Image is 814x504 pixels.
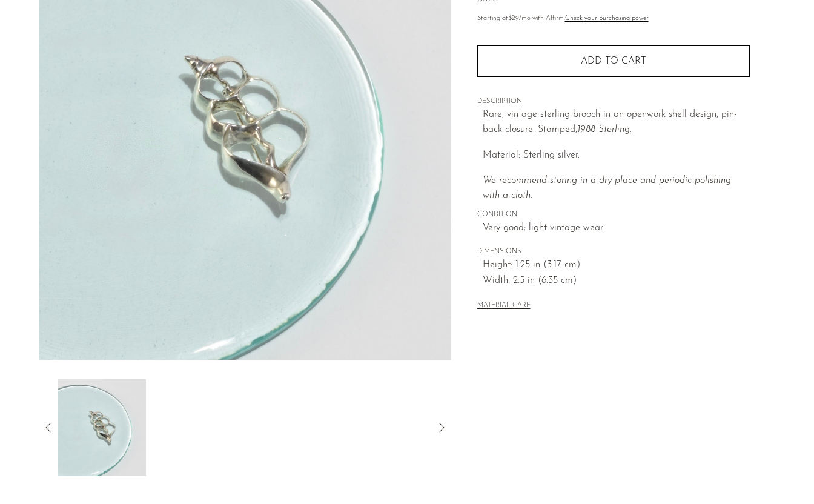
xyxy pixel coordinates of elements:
span: DIMENSIONS [477,247,750,257]
img: Openwork Shell Brooch [58,379,146,476]
span: DESCRIPTION [477,96,750,107]
span: Height: 1.25 in (3.17 cm) [483,257,750,273]
span: Width: 2.5 in (6.35 cm) [483,273,750,289]
i: We recommend storing in a dry place and periodic polishing with a cloth. [483,176,731,201]
em: 1988 Sterling. [577,125,632,134]
button: MATERIAL CARE [477,302,531,311]
span: $29 [508,15,519,22]
span: Add to cart [581,56,646,66]
a: Check your purchasing power - Learn more about Affirm Financing (opens in modal) [565,15,649,22]
button: Add to cart [477,45,750,77]
span: CONDITION [477,210,750,220]
p: Material: Sterling silver. [483,148,750,164]
p: Rare, vintage sterling brooch in an openwork shell design, pin-back closure. Stamped, [483,107,750,138]
p: Starting at /mo with Affirm. [477,13,750,24]
span: Very good; light vintage wear. [483,220,750,236]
